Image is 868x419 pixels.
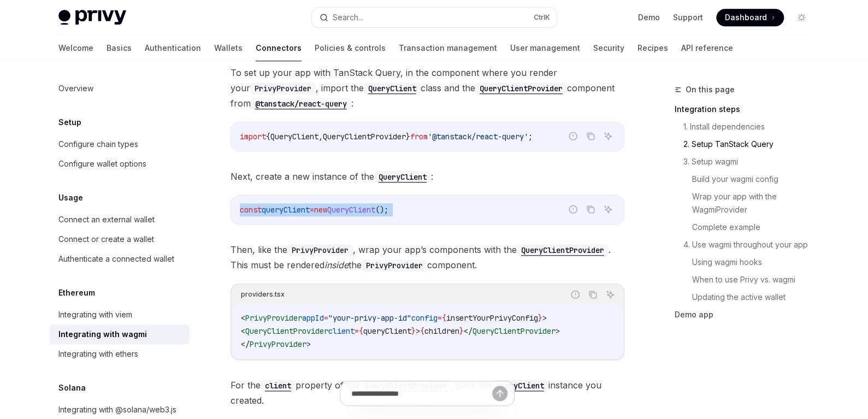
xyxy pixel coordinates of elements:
[406,132,410,141] span: }
[637,35,668,61] a: Recipes
[256,35,302,61] a: Connectors
[364,82,421,93] a: QueryClient
[583,129,598,143] button: Copy the contents from the code block
[428,132,528,141] span: '@tanstack/react-query'
[327,205,375,215] span: QueryClient
[50,79,190,98] a: Overview
[251,98,351,109] a: @tanstack/react-query
[363,326,411,336] span: queryClient
[241,339,250,349] span: </
[692,288,819,306] a: Updating the active wallet
[328,313,411,323] span: "your-privy-app-id"
[306,339,311,349] span: >
[683,236,819,253] a: 4. Use wagmi throughout your app
[416,326,420,336] span: >
[58,138,138,151] div: Configure chain types
[725,12,767,23] span: Dashboard
[50,249,190,269] a: Authenticate a connected wallet
[270,132,318,141] span: QueryClient
[675,306,819,323] a: Demo app
[50,134,190,154] a: Configure chain types
[793,9,810,26] button: Toggle dark mode
[517,244,609,255] a: QueryClientProvider
[58,381,86,394] h5: Solana
[58,233,154,246] div: Connect or create a wallet
[411,313,438,323] span: config
[692,170,819,188] a: Build your wagmi config
[231,65,624,111] span: To set up your app with TanStack Query, in the component where you render your , import the class...
[107,35,132,61] a: Basics
[593,35,624,61] a: Security
[50,324,190,344] a: Integrating with wagmi
[683,118,819,135] a: 1. Install dependencies
[324,313,328,323] span: =
[318,132,323,141] span: ,
[716,9,784,26] a: Dashboard
[241,287,285,302] div: providers.tsx
[375,205,388,215] span: ();
[58,252,174,265] div: Authenticate a connected wallet
[411,326,416,336] span: }
[240,205,262,215] span: const
[399,35,497,61] a: Transaction management
[214,35,243,61] a: Wallets
[568,287,582,302] button: Report incorrect code
[58,116,81,129] h5: Setup
[510,35,580,61] a: User management
[245,326,328,336] span: QueryClientProvider
[556,326,560,336] span: >
[681,35,733,61] a: API reference
[424,326,459,336] span: children
[240,132,266,141] span: import
[638,12,660,23] a: Demo
[364,82,421,95] code: QueryClient
[310,205,314,215] span: =
[315,35,386,61] a: Policies & controls
[58,213,155,226] div: Connect an external wallet
[58,347,138,361] div: Integrating with ethers
[302,313,324,323] span: appId
[58,157,146,170] div: Configure wallet options
[58,35,93,61] a: Welcome
[241,326,245,336] span: <
[58,82,93,95] div: Overview
[528,132,533,141] span: ;
[323,132,406,141] span: QueryClientProvider
[673,12,703,23] a: Support
[686,83,735,96] span: On this page
[517,244,609,256] code: QueryClientProvider
[542,313,547,323] span: >
[473,326,556,336] span: QueryClientProvider
[58,403,176,416] div: Integrating with @solana/web3.js
[603,287,617,302] button: Ask AI
[538,313,542,323] span: }
[410,132,428,141] span: from
[328,326,355,336] span: client
[374,171,431,182] a: QueryClient
[50,154,190,174] a: Configure wallet options
[534,13,550,22] span: Ctrl K
[442,313,446,323] span: {
[231,377,624,408] span: For the property of the , pass the instance you created.
[231,242,624,273] span: Then, like the , wrap your app’s components with the . This must be rendered the component.
[58,308,132,321] div: Integrating with viem
[362,259,427,272] code: PrivyProvider
[50,305,190,324] a: Integrating with viem
[262,205,310,215] span: queryClient
[58,10,126,25] img: light logo
[601,202,615,216] button: Ask AI
[50,229,190,249] a: Connect or create a wallet
[692,253,819,271] a: Using wagmi hooks
[586,287,600,302] button: Copy the contents from the code block
[601,129,615,143] button: Ask AI
[475,82,567,95] code: QueryClientProvider
[251,98,351,110] code: @tanstack/react-query
[314,205,327,215] span: new
[692,219,819,236] a: Complete example
[359,326,363,336] span: {
[492,386,507,401] button: Send message
[566,129,580,143] button: Report incorrect code
[675,101,819,118] a: Integration steps
[464,326,473,336] span: </
[446,313,538,323] span: insertYourPrivyConfig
